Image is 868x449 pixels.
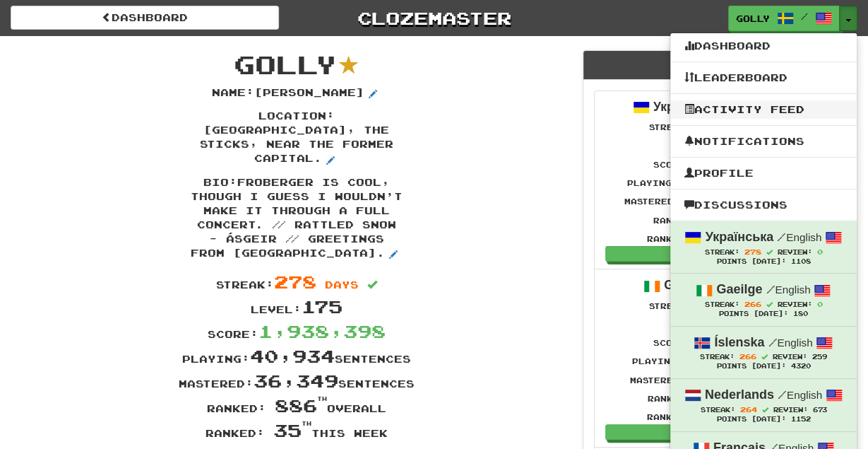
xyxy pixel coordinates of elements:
[670,100,857,119] a: Activity Feed
[653,100,720,114] strong: Українська
[254,370,338,391] span: 36,349
[624,153,795,172] div: Score:
[777,231,821,243] small: English
[766,249,772,255] span: Streak includes today.
[812,353,827,361] span: 259
[21,368,572,393] div: Mastered: sentences
[684,310,843,319] div: Points [DATE]: 180
[816,247,822,256] span: 0
[670,327,857,378] a: Íslenska /English Streak: 266 Review: 259 Points [DATE]: 4320
[624,116,795,134] div: Streak:
[11,6,279,30] a: Dashboard
[766,283,775,296] span: /
[191,175,403,263] p: Bio : froberger is cool, though i guess i wouldn't make it through a full concert. // rattled sno...
[670,132,857,151] a: Notifications
[664,278,708,292] strong: Gaeilge
[325,279,359,291] span: days
[684,362,843,371] div: Points [DATE]: 4320
[716,282,762,296] strong: Gaeilge
[21,294,572,319] div: Level:
[768,337,812,349] small: English
[624,228,795,246] div: Ranked: this week
[630,369,790,387] div: Mastered sentences
[670,221,857,273] a: Українська /English Streak: 278 Review: 0 Points [DATE]: 1108
[302,296,343,317] span: 175
[234,49,337,79] span: golly
[739,405,756,414] span: 264
[705,230,773,244] strong: Українська
[736,12,770,25] span: golly
[21,418,572,443] div: Ranked: this week
[630,350,790,368] div: Playing sentences
[766,301,772,308] span: Streak includes today.
[630,313,790,332] div: Level:
[630,332,790,350] div: Score:
[768,336,777,349] span: /
[684,415,843,424] div: Points [DATE]: 1152
[630,387,790,406] div: Ranked: overall
[317,395,327,402] sup: th
[21,344,572,368] div: Playing: sentences
[777,231,786,243] span: /
[624,135,795,153] div: Level:
[212,86,381,103] p: Name : [PERSON_NAME]
[778,388,787,401] span: /
[300,6,569,30] a: Clozemaster
[670,164,857,182] a: Profile
[583,51,836,80] div: Languages
[670,37,857,55] a: Dashboard
[812,406,826,414] span: 673
[761,354,768,360] span: Streak includes today.
[670,379,857,431] a: Nederlands /English Streak: 264 Review: 673 Points [DATE]: 1152
[302,420,311,427] sup: th
[778,389,822,401] small: English
[624,209,795,228] div: Ranked: overall
[274,271,316,292] span: 278
[816,300,822,308] span: 0
[605,424,814,440] a: Play
[777,301,811,308] span: Review:
[744,247,761,256] span: 278
[624,190,795,209] div: Mastered sentences
[21,319,572,344] div: Score:
[704,248,739,256] span: Streak:
[630,406,790,424] div: Ranked: this week
[670,274,857,325] a: Gaeilge /English Streak: 266 Review: 0 Points [DATE]: 180
[700,406,735,414] span: Streak:
[766,284,810,296] small: English
[21,269,572,294] div: Streak:
[801,11,808,21] span: /
[605,246,814,262] a: Play
[21,393,572,418] div: Ranked: overall
[670,196,857,214] a: Discussions
[684,257,843,267] div: Points [DATE]: 1108
[624,172,795,190] div: Playing sentences
[273,419,311,441] span: 35
[670,69,857,87] a: Leaderboard
[739,352,756,361] span: 266
[773,353,807,361] span: Review:
[250,345,335,366] span: 40,934
[700,353,735,361] span: Streak:
[777,248,811,256] span: Review:
[705,387,774,402] strong: Nederlands
[714,335,764,349] strong: Íslenska
[258,320,386,342] span: 1,938,398
[744,300,761,308] span: 266
[773,406,807,414] span: Review:
[630,295,790,313] div: Streak:
[704,301,739,308] span: Streak:
[728,6,840,31] a: golly /
[191,109,403,168] p: Location : [GEOGRAPHIC_DATA], the sticks, near the former capital.
[275,395,327,416] span: 886
[761,407,768,413] span: Streak includes today.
